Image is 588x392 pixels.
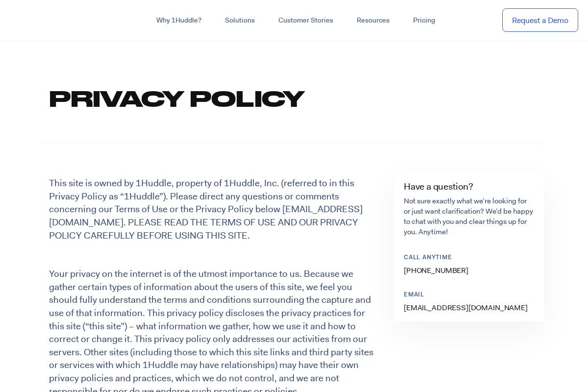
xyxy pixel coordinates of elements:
a: [EMAIL_ADDRESS][DOMAIN_NAME] [404,303,528,313]
img: ... [10,11,80,29]
h4: Have a question? [404,182,534,191]
p: This site is owned by 1Huddle, property of 1Huddle, Inc. (referred to in this Privacy Policy as “... [49,177,381,242]
h1: Privacy Policy [49,83,534,113]
p: Call anytime [404,254,526,262]
a: Customer Stories [267,12,345,29]
a: Solutions [213,12,267,29]
a: Why 1Huddle? [145,12,213,29]
a: Request a Demo [502,8,578,32]
a: [PHONE_NUMBER] [404,266,468,275]
p: Email [404,291,526,299]
a: Pricing [401,12,447,29]
p: Not sure exactly what we’re looking for or just want clarification? We’d be happy to chat with yo... [404,196,534,237]
a: Resources [345,12,401,29]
